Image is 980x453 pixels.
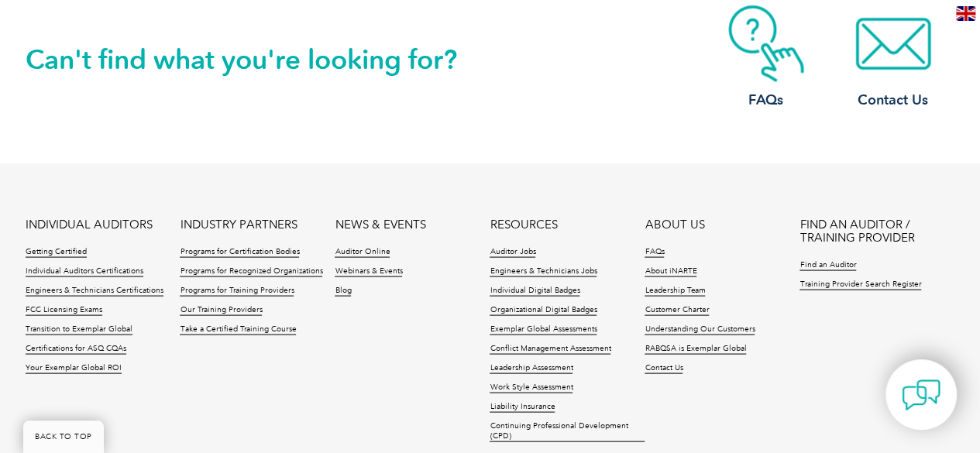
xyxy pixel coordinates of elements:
a: Programs for Certification Bodies [180,246,299,257]
a: Certifications for ASQ CQAs [26,343,126,354]
a: Continuing Professional Development (CPD) [490,420,645,441]
a: Leadership Assessment [490,362,573,373]
h2: Can't find what you're looking for? [26,46,490,71]
a: Individual Auditors Certifications [26,266,143,276]
a: Training Provider Search Register [799,279,921,290]
a: Transition to Exemplar Global [26,324,132,335]
a: FAQs [704,5,828,109]
a: FCC Licensing Exams [26,304,102,315]
a: Organizational Digital Badges [490,304,597,315]
a: FAQs [645,246,664,257]
a: Customer Charter [645,304,709,315]
img: contact-email.webp [831,5,955,82]
a: Blog [335,285,351,296]
a: About iNARTE [645,266,696,276]
a: Contact Us [831,5,955,109]
a: NEWS & EVENTS [335,218,425,231]
a: RESOURCES [490,218,557,231]
a: INDIVIDUAL AUDITORS [26,218,153,231]
a: Liability Insurance [490,401,555,412]
a: Engineers & Technicians Certifications [26,285,163,296]
a: Engineers & Technicians Jobs [490,266,597,276]
a: Exemplar Global Assessments [490,324,597,335]
a: FIND AN AUDITOR / TRAINING PROVIDER [799,218,954,244]
img: contact-faq.webp [704,5,828,82]
a: Understanding Our Customers [645,324,755,335]
a: Leadership Team [645,285,705,296]
a: Work Style Assessment [490,382,573,393]
a: Webinars & Events [335,266,402,276]
a: Contact Us [645,362,683,373]
a: Individual Digital Badges [490,285,579,296]
a: Find an Auditor [799,259,856,270]
a: Your Exemplar Global ROI [26,362,122,373]
a: Take a Certified Training Course [180,324,296,335]
a: BACK TO TOP [23,420,104,453]
a: RABQSA is Exemplar Global [645,343,746,354]
a: Programs for Training Providers [180,285,294,296]
a: Getting Certified [26,246,87,257]
a: Conflict Management Assessment [490,343,610,354]
a: INDUSTRY PARTNERS [180,218,297,231]
h3: Contact Us [831,90,955,109]
a: Auditor Online [335,246,390,257]
h3: FAQs [704,90,828,109]
img: en [956,6,975,21]
a: Our Training Providers [180,304,262,315]
a: Programs for Recognized Organizations [180,266,322,276]
a: ABOUT US [645,218,704,231]
img: contact-chat.png [902,376,940,414]
a: Auditor Jobs [490,246,535,257]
